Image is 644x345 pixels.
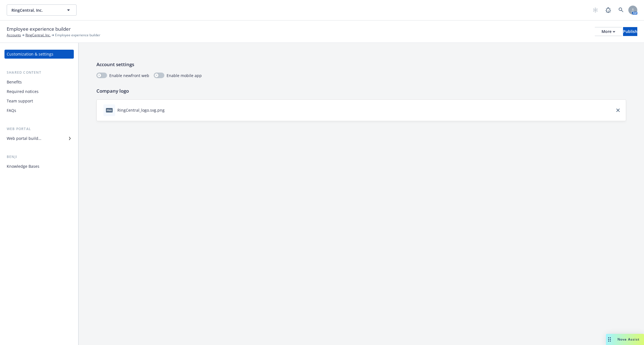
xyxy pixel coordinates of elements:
[7,4,77,16] button: RingCentral, Inc.
[4,78,74,87] a: Benefits
[7,25,71,33] span: Employee experience builder
[7,162,39,171] div: Knowledge Bases
[4,97,74,106] a: Team support
[7,106,16,115] div: FAQs
[603,4,614,16] a: Report a Bug
[7,50,53,59] div: Customization & settings
[7,78,22,87] div: Benefits
[25,33,51,38] a: RingCentral, Inc.
[167,73,202,78] span: Enable mobile app
[55,33,100,38] span: Employee experience builder
[623,27,637,36] button: Publish
[96,61,626,68] p: Account settings
[4,162,74,171] a: Knowledge Bases
[615,107,621,114] a: close
[7,33,21,38] a: Accounts
[4,154,74,160] div: Benji
[117,107,165,113] div: RingCentral_logo.svg.png
[595,27,622,36] button: More
[606,334,644,345] button: Nova Assist
[4,106,74,115] a: FAQs
[11,7,60,13] span: RingCentral, Inc.
[109,73,149,78] span: Enable newfront web
[590,4,601,16] a: Start snowing
[4,70,74,75] div: Shared content
[4,87,74,96] a: Required notices
[7,134,41,143] div: Web portal builder
[4,134,74,143] a: Web portal builder
[606,334,613,345] div: Drag to move
[617,337,640,342] span: Nova Assist
[4,126,74,132] div: Web portal
[615,4,627,16] a: Search
[7,97,33,106] div: Team support
[4,50,74,59] a: Customization & settings
[7,87,39,96] div: Required notices
[167,107,171,113] button: download file
[623,27,637,36] div: Publish
[106,108,113,112] span: png
[602,27,615,36] div: More
[96,87,626,95] p: Company logo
